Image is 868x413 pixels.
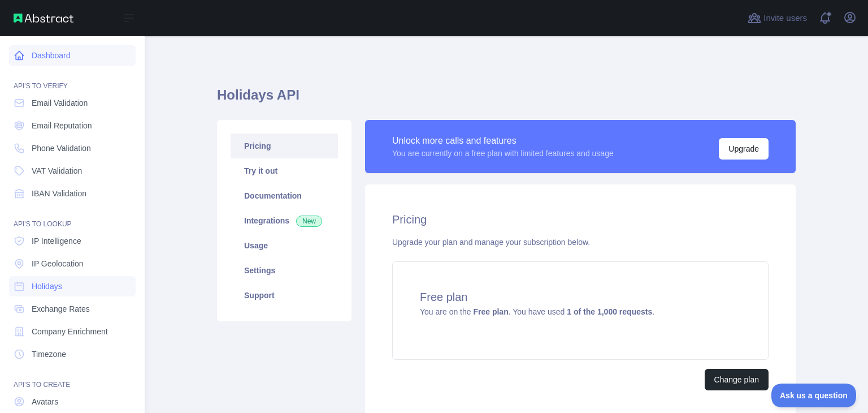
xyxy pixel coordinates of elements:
a: Email Validation [9,93,136,113]
strong: Free plan [473,307,508,316]
span: IP Geolocation [32,258,84,269]
button: Upgrade [719,138,769,160]
span: You are on the . You have used . [420,307,654,316]
button: Change plan [705,369,769,390]
a: Support [231,283,338,308]
a: Try it out [231,158,338,183]
span: Exchange Rates [32,303,90,315]
button: Invite users [745,9,809,27]
a: Holidays [9,276,136,296]
h4: Free plan [420,289,741,305]
a: Exchange Rates [9,299,136,319]
a: IP Intelligence [9,231,136,251]
span: Invite users [763,12,807,25]
a: Phone Validation [9,138,136,158]
div: You are currently on a free plan with limited features and usage [392,148,614,159]
div: API'S TO VERIFY [9,68,136,91]
div: API'S TO CREATE [9,367,136,389]
span: VAT Validation [32,165,82,177]
span: Company Enrichment [32,326,108,337]
span: IP Intelligence [32,235,81,247]
span: Avatars [32,396,58,407]
a: Email Reputation [9,115,136,136]
a: Company Enrichment [9,321,136,342]
a: Documentation [231,183,338,208]
a: Timezone [9,344,136,364]
a: Settings [231,258,338,283]
div: Unlock more calls and features [392,134,614,148]
a: IP Geolocation [9,253,136,274]
span: Phone Validation [32,143,91,154]
span: Email Reputation [32,120,92,131]
div: Upgrade your plan and manage your subscription below. [392,236,769,248]
span: Email Validation [32,97,88,109]
a: Dashboard [9,45,136,66]
img: Abstract API [14,14,73,23]
a: Avatars [9,392,136,412]
h1: Holidays API [217,86,796,113]
a: VAT Validation [9,161,136,181]
h2: Pricing [392,212,769,227]
iframe: Toggle Customer Support [771,384,857,407]
strong: 1 of the 1,000 requests [567,307,652,316]
a: Usage [231,233,338,258]
span: Holidays [32,281,62,292]
span: IBAN Validation [32,188,86,199]
span: Timezone [32,349,66,360]
a: IBAN Validation [9,183,136,204]
div: API'S TO LOOKUP [9,206,136,229]
a: Integrations New [231,208,338,233]
span: New [296,216,322,227]
a: Pricing [231,134,338,158]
